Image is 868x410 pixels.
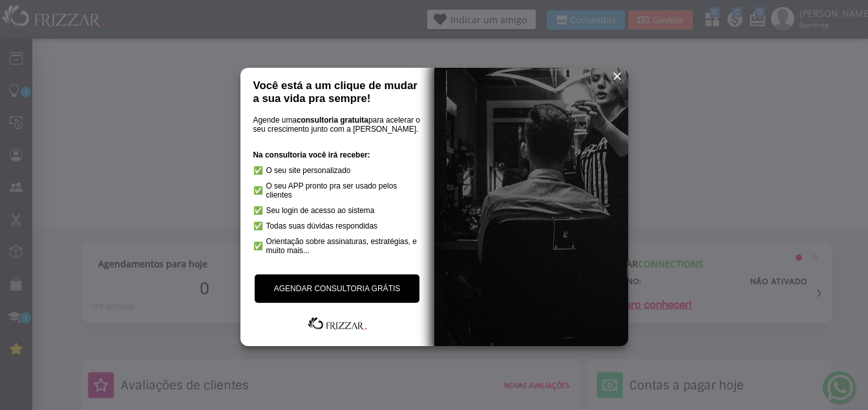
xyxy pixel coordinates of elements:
[305,316,370,331] img: Frizzar
[255,274,420,303] a: AGENDAR CONSULTORIA GRÁTIS
[253,181,421,200] li: O seu APP pronto pra ser usado pelos clientes
[253,150,370,159] strong: Na consultoria você irá receber:
[253,237,421,255] li: Orientação sobre assinaturas, estratégias, e muito mais...
[253,221,421,231] li: Todas suas dúvidas respondidas
[253,166,421,175] li: O seu site personalizado
[608,67,627,86] button: ui-button
[253,206,421,215] li: Seu login de acesso ao sistema
[253,116,421,134] p: Agende uma para acelerar o seu crescimento junto com a [PERSON_NAME].
[253,79,421,105] h1: Você está a um clique de mudar a sua vida pra sempre!
[297,116,368,125] strong: consultoria gratuita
